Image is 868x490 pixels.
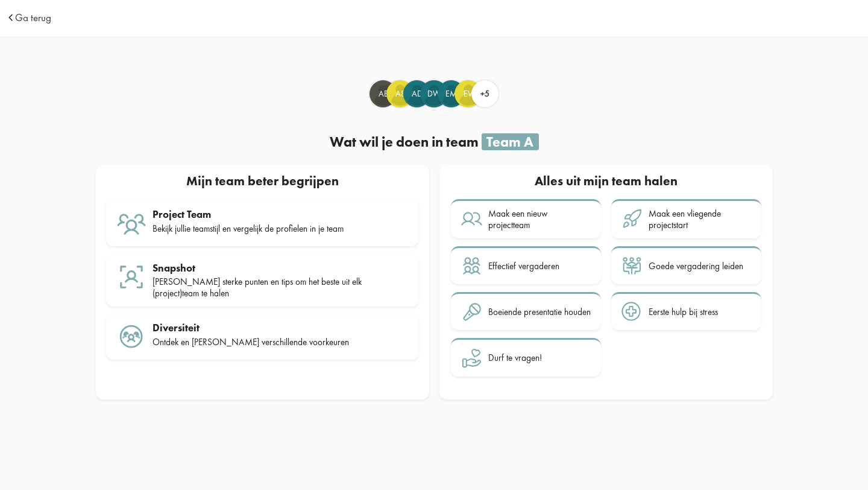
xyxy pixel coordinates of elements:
div: Snapshot [153,262,409,274]
span: Ad [404,88,430,100]
span: +5 [480,88,489,99]
div: [PERSON_NAME] sterke punten en tips om het beste uit elk (project)team te halen [153,276,409,299]
div: Boeiende presentatie houden [488,307,591,317]
span: Wat wil je doen in team [330,133,479,151]
span: Ev [455,88,481,100]
div: Effectief vergaderen [488,261,559,272]
div: E. [438,80,465,107]
div: Durf te vragen! [488,352,542,363]
div: Bekijk jullie teamstijl en vergelijk de profielen in je team [153,223,409,234]
div: Anne-Fleur [370,80,397,107]
a: Diversiteit Ontdek en [PERSON_NAME] verschillende voorkeuren [106,314,419,360]
span: AS [387,88,413,100]
div: Mijn team beter begrijpen [101,171,424,194]
a: Goede vergadering leiden [611,246,761,285]
span: EM [438,88,464,100]
div: Ontdek en [PERSON_NAME] verschillende voorkeuren [153,337,409,348]
div: Arnolda [403,80,430,107]
div: Goede vergadering leiden [649,261,743,272]
div: Team A [482,133,539,150]
div: Esther [454,80,482,107]
div: Maak een nieuw projectteam [488,208,591,231]
a: Boeiende presentatie houden [451,292,601,331]
a: Ga terug [15,13,51,23]
div: Dilys [420,80,447,107]
div: Eerste hulp bij stress [649,307,718,317]
div: Diversiteit [153,322,409,334]
span: DW [421,88,447,100]
a: Project Team Bekijk jullie teamstijl en vergelijk de profielen in je team [106,199,419,247]
div: Alles uit mijn team halen [450,171,763,194]
a: Maak een vliegende projectstart [611,199,761,238]
span: AB [370,88,396,100]
a: Maak een nieuw projectteam [451,199,601,238]
div: Maak een vliegende projectstart [649,208,751,231]
div: Annemieke [386,80,414,107]
a: Eerste hulp bij stress [611,292,761,331]
a: Snapshot [PERSON_NAME] sterke punten en tips om het beste uit elk (project)team te halen [106,254,419,307]
a: Durf te vragen! [451,338,601,377]
a: Effectief vergaderen [451,246,601,285]
div: Project Team [153,208,409,220]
